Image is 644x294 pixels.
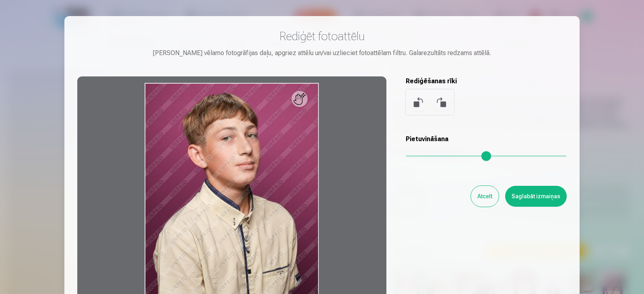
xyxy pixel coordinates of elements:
h5: Rediģēšanas rīki [406,76,567,86]
h3: Rediģēt fotoattēlu [77,29,567,43]
button: Atcelt [471,186,499,207]
div: [PERSON_NAME] vēlamo fotogrāfijas daļu, apgriez attēlu un/vai uzlieciet fotoattēlam filtru. Galar... [77,48,567,58]
h5: Pietuvināšana [406,134,567,144]
button: Saglabāt izmaiņas [505,186,567,207]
